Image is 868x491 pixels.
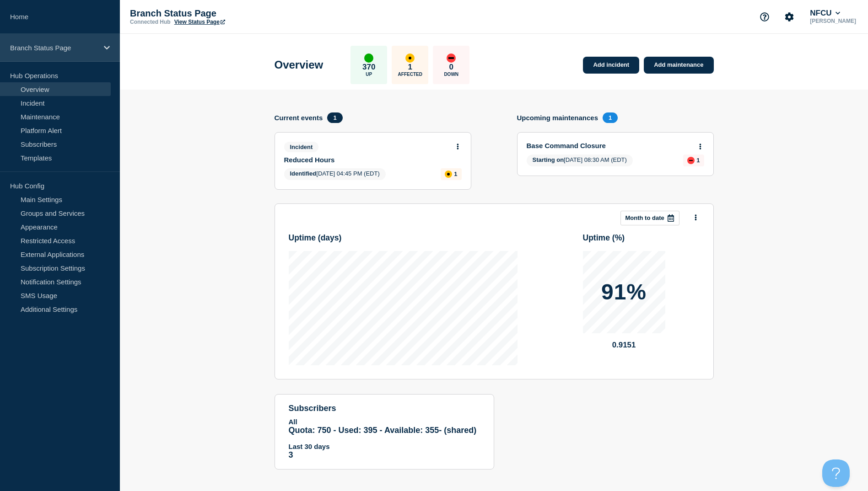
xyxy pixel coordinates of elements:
span: 1 [327,112,342,123]
p: Branch Status Page [130,8,313,19]
iframe: Help Scout Beacon - Open [822,459,850,487]
div: down [447,53,456,63]
p: All [289,418,480,426]
div: affected [445,171,452,178]
p: Branch Status Page [10,44,98,52]
h4: Upcoming maintenances [517,114,598,122]
div: affected [405,53,415,63]
button: Support [755,7,774,27]
a: Add maintenance [644,57,713,74]
span: Quota: 750 - Used: 395 - Available: 355 - (shared) [289,426,477,435]
a: View Status Page [174,19,225,25]
div: down [687,157,695,164]
p: 0.9151 [583,341,665,350]
h3: Uptime ( % ) [583,233,700,243]
h1: Overview [275,59,323,71]
p: 370 [362,63,375,72]
h4: subscribers [289,404,480,413]
p: Down [444,72,458,77]
p: 1 [408,63,412,72]
p: 0 [449,63,453,72]
button: Account settings [780,7,799,27]
h4: Current events [275,114,323,122]
span: 1 [603,112,618,123]
p: Up [366,72,372,77]
p: 91% [601,281,647,303]
p: 3 [289,450,480,460]
p: 1 [696,157,700,164]
a: Base Command Closure [527,142,692,149]
span: [DATE] 04:45 PM (EDT) [284,168,386,180]
div: up [364,53,373,63]
p: Connected Hub [130,19,171,25]
button: Month to date [620,211,679,225]
span: [DATE] 08:30 AM (EDT) [527,155,633,166]
span: Identified [290,170,317,177]
h3: Uptime ( days ) [289,233,518,243]
a: Reduced Hours [284,156,449,164]
button: NFCU [808,9,842,18]
span: Starting on [533,156,564,163]
p: Affected [398,72,422,77]
span: Incident [284,142,319,152]
p: [PERSON_NAME] [808,18,858,24]
p: Last 30 days [289,443,480,450]
p: Month to date [625,214,664,221]
p: 1 [454,171,457,177]
a: Add incident [583,57,639,74]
